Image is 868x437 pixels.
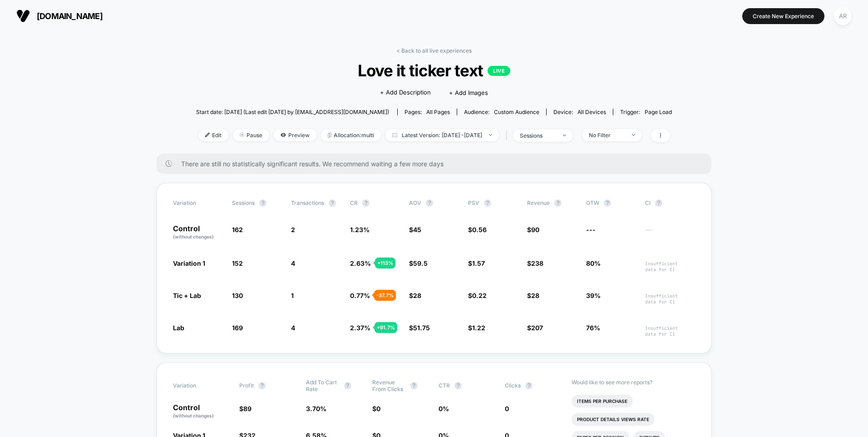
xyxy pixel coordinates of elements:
div: Trigger: [620,109,672,115]
div: AR [834,7,852,25]
span: $ [527,292,539,299]
span: 130 [232,292,243,299]
span: 0 [376,405,380,412]
button: ? [426,199,433,207]
li: Items Per Purchase [572,395,633,407]
button: ? [329,199,336,207]
span: $ [239,405,252,412]
img: Visually logo [16,9,30,23]
button: ? [258,382,266,389]
span: CTR [439,382,450,389]
span: Add To Cart Rate [306,379,340,392]
img: edit [205,133,210,137]
span: $ [372,405,380,412]
div: No Filter [589,132,625,139]
span: Revenue From Clicks [372,379,406,392]
span: all pages [426,109,450,115]
img: calendar [392,133,397,137]
span: $ [527,324,543,332]
span: 207 [531,324,543,332]
span: 76% [586,324,600,332]
span: Insufficient data for CI [645,261,695,273]
div: Pages: [404,109,450,115]
button: ? [525,382,533,389]
span: CI [645,199,695,207]
span: Start date: [DATE] (Last edit [DATE] by [EMAIL_ADDRESS][DOMAIN_NAME]) [196,109,389,115]
button: ? [362,199,370,207]
span: 0 [505,405,509,412]
span: 28 [531,292,539,299]
span: (without changes) [173,413,214,418]
span: Allocation: multi [321,129,381,141]
span: 0.56 [472,226,487,233]
button: ? [604,199,611,207]
div: + 91.7 % [375,322,397,333]
span: CR [350,199,358,206]
span: Lab [173,324,184,332]
span: 1.22 [472,324,485,332]
button: [DOMAIN_NAME] [14,9,105,23]
span: Love it ticker text [220,61,648,80]
span: 1.57 [472,259,485,267]
span: Preview [274,129,316,141]
button: Create New Experience [742,8,824,24]
span: 39% [586,292,601,299]
span: 89 [243,405,252,412]
span: 90 [531,226,539,233]
span: 1 [291,292,294,299]
span: Device: [546,109,613,115]
span: Revenue [527,199,550,206]
span: PSV [468,199,479,206]
img: end [563,134,566,136]
button: ? [655,199,662,207]
span: $ [468,292,487,299]
span: $ [527,259,543,267]
span: --- [645,227,695,240]
span: [DOMAIN_NAME] [37,11,103,21]
span: Sessions [232,199,255,206]
span: Transactions [291,199,324,206]
span: 45 [413,226,421,233]
span: 238 [531,259,543,267]
img: end [632,134,635,136]
p: Would like to see more reports? [572,379,695,386]
p: Control [173,225,223,240]
span: $ [468,324,485,332]
span: Latest Version: [DATE] - [DATE] [385,129,499,141]
span: 2 [291,226,295,233]
span: Tic + Lab [173,292,201,299]
span: $ [409,259,428,267]
span: 1.23 % [350,226,370,233]
span: There are still no statistically significant results. We recommend waiting a few more days [181,160,693,168]
span: Variation 1 [173,259,205,267]
span: Insufficient data for CI [645,325,695,337]
p: LIVE [488,66,510,76]
button: ? [484,199,491,207]
span: 51.75 [413,324,430,332]
div: - 37.7 % [374,290,396,301]
button: AR [831,7,854,25]
span: $ [527,226,539,233]
span: --- [586,226,596,233]
span: 0 % [439,405,449,412]
span: 80% [586,259,601,267]
span: Clicks [505,382,521,389]
span: Profit [239,382,254,389]
span: $ [409,324,430,332]
span: $ [409,226,421,233]
span: | [503,129,513,142]
button: ? [554,199,562,207]
div: + 113 % [375,258,395,268]
span: Custom Audience [494,109,539,115]
span: 4 [291,324,295,332]
span: Insufficient data for CI [645,293,695,305]
div: sessions [520,132,556,139]
span: $ [468,259,485,267]
span: 2.37 % [350,324,370,332]
button: ? [259,199,266,207]
span: (without changes) [173,234,214,239]
img: end [489,134,492,136]
span: $ [409,292,421,299]
span: + Add Images [449,89,488,96]
span: 162 [232,226,243,233]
